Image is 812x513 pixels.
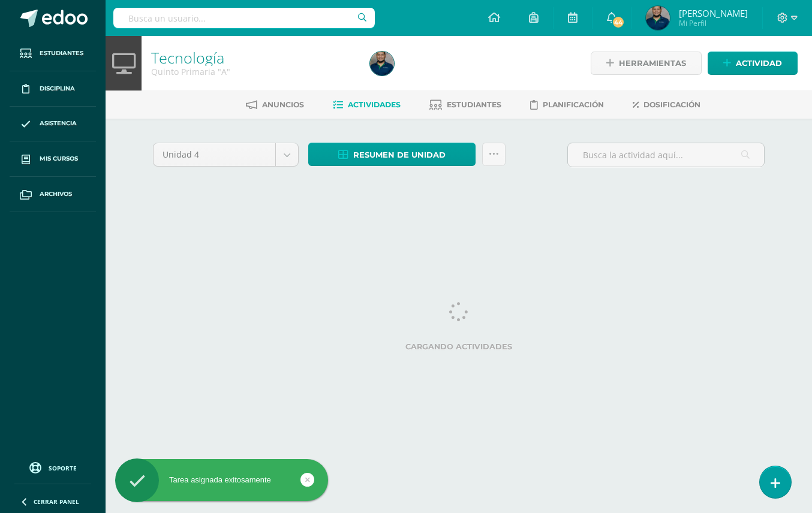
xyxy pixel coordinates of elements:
h1: Tecnología [151,49,356,66]
a: Resumen de unidad [308,143,476,166]
a: Actividades [333,95,401,114]
a: Planificación [530,95,604,114]
a: Archivos [10,177,96,212]
div: Tarea asignada exitosamente [115,475,328,485]
span: Unidad 4 [163,143,266,166]
input: Busca un usuario... [113,8,375,28]
span: 44 [612,16,625,29]
span: Archivos [40,189,72,199]
img: d8373e4dfd60305494891825aa241832.png [370,52,394,76]
div: Quinto Primaria 'A' [151,66,356,77]
a: Tecnología [151,47,224,68]
span: Disciplina [40,84,75,93]
span: Planificación [543,100,604,109]
span: [PERSON_NAME] [679,7,748,19]
a: Dosificación [633,95,700,114]
span: Actividades [348,100,401,109]
span: Cerrar panel [34,497,79,506]
a: Herramientas [591,52,702,75]
span: Soporte [49,464,77,472]
img: d8373e4dfd60305494891825aa241832.png [646,6,670,30]
span: Resumen de unidad [353,144,446,166]
span: Estudiantes [40,49,83,58]
a: Estudiantes [429,95,501,114]
a: Mis cursos [10,141,96,177]
span: Mi Perfil [679,18,748,28]
span: Asistencia [40,119,77,128]
label: Cargando actividades [153,342,765,351]
span: Herramientas [619,52,686,74]
span: Dosificación [643,100,700,109]
a: Anuncios [246,95,304,114]
span: Actividad [736,52,782,74]
span: Anuncios [262,100,304,109]
a: Estudiantes [10,36,96,71]
a: Disciplina [10,71,96,107]
input: Busca la actividad aquí... [568,143,764,167]
span: Estudiantes [447,100,501,109]
span: Mis cursos [40,154,78,164]
a: Actividad [708,52,798,75]
a: Asistencia [10,107,96,142]
a: Soporte [14,459,91,475]
a: Unidad 4 [154,143,298,166]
